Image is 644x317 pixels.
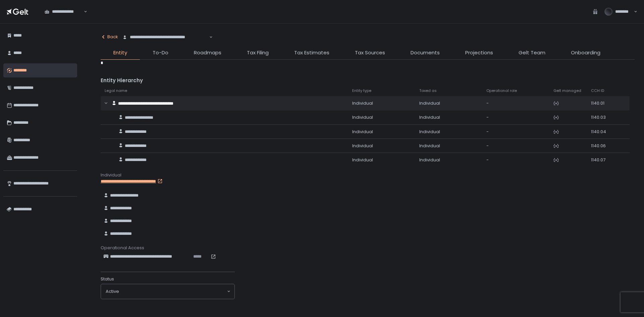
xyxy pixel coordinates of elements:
span: Taxed as [419,88,437,93]
div: Individual [352,143,411,149]
span: Tax Estimates [294,49,329,57]
div: Individual [419,129,478,135]
div: 1140.04 [591,129,613,135]
div: Search for option [101,284,234,299]
div: - [486,157,545,163]
span: CCH ID [591,88,604,93]
button: Back [101,30,118,44]
div: Individual [352,129,411,135]
div: Individual [419,100,478,106]
span: Gelt Team [519,49,545,57]
div: Entity Hierarchy [101,77,635,85]
div: Operational Access [101,245,635,251]
span: Onboarding [571,49,600,57]
div: Individual [419,143,478,149]
span: Roadmaps [194,49,221,57]
span: To-Do [153,49,168,57]
div: 1140.01 [591,100,613,106]
div: 1140.03 [591,114,613,120]
div: 1140.07 [591,157,613,163]
input: Search for option [208,34,209,41]
div: 1140.06 [591,143,613,149]
div: Individual [101,172,635,178]
span: active [106,288,119,295]
span: Operational role [486,88,517,93]
div: Back [101,34,118,40]
div: Search for option [118,30,213,44]
span: Projections [465,49,493,57]
div: - [486,129,545,135]
div: Individual [419,114,478,120]
div: - [486,114,545,120]
div: - [486,100,545,106]
div: Search for option [40,5,87,19]
span: Tax Filing [247,49,269,57]
div: Individual [352,157,411,163]
div: Individual [419,157,478,163]
input: Search for option [119,288,226,295]
span: Tax Sources [355,49,385,57]
span: Entity [113,49,127,57]
span: Documents [411,49,440,57]
span: Legal name [105,88,127,93]
div: Individual [352,114,411,120]
div: Individual [352,100,411,106]
div: - [486,143,545,149]
span: Entity type [352,88,371,93]
span: Status [101,276,114,282]
span: Gelt managed [553,88,581,93]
